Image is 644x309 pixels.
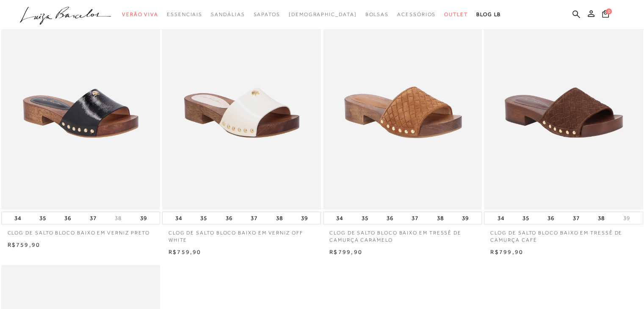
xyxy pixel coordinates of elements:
[162,224,321,244] a: CLOG DE SALTO BLOCO BAIXO EM VERNIZ OFF WHITE
[112,214,124,222] button: 38
[606,8,612,14] span: 0
[62,212,74,224] button: 36
[365,11,389,17] span: Bolsas
[490,248,523,255] span: R$799,90
[434,212,446,224] button: 38
[545,212,557,224] button: 36
[289,11,357,17] span: [DEMOGRAPHIC_DATA]
[253,11,280,17] span: Sapatos
[211,7,245,22] a: categoryNavScreenReaderText
[122,11,158,17] span: Verão Viva
[397,11,436,17] span: Acessórios
[8,241,41,248] span: R$759,90
[253,7,280,22] a: categoryNavScreenReaderText
[495,212,506,224] button: 34
[273,212,285,224] button: 38
[223,212,235,224] button: 36
[444,7,468,22] a: categoryNavScreenReaderText
[87,212,99,224] button: 37
[299,212,310,224] button: 39
[409,212,421,224] button: 37
[198,212,210,224] button: 35
[173,212,185,224] button: 34
[323,224,482,244] a: CLOG DE SALTO BLOCO BAIXO EM TRESSÊ DE CAMURÇA CARAMELO
[484,224,643,244] a: CLOG DE SALTO BLOCO BAIXO EM TRESSÊ DE CAMURÇA CAFÉ
[12,212,24,224] button: 34
[365,7,389,22] a: categoryNavScreenReaderText
[138,212,149,224] button: 39
[211,11,245,17] span: Sandálias
[444,11,468,17] span: Outlet
[167,11,202,17] span: Essenciais
[289,7,357,22] a: noSubCategoriesText
[248,212,260,224] button: 37
[620,214,632,222] button: 39
[167,7,202,22] a: categoryNavScreenReaderText
[459,212,471,224] button: 39
[476,7,501,22] a: BLOG LB
[397,7,436,22] a: categoryNavScreenReaderText
[520,212,532,224] button: 35
[384,212,396,224] button: 36
[476,11,501,17] span: BLOG LB
[570,212,582,224] button: 37
[329,248,362,255] span: R$799,90
[1,224,160,237] a: CLOG DE SALTO BLOCO BAIXO EM VERNIZ PRETO
[169,248,202,255] span: R$759,90
[122,7,158,22] a: categoryNavScreenReaderText
[359,212,371,224] button: 35
[37,212,49,224] button: 35
[600,9,611,21] button: 0
[595,212,607,224] button: 38
[334,212,345,224] button: 34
